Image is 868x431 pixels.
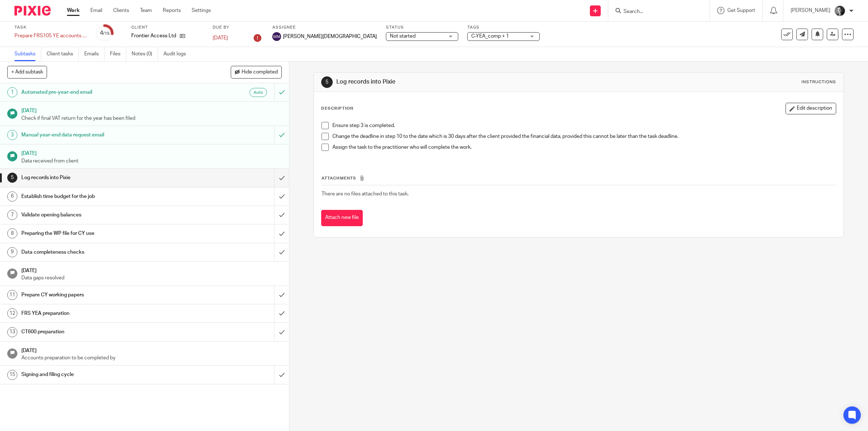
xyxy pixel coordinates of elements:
h1: Validate opening balances [21,210,185,220]
div: 6 [7,191,17,202]
h1: CT600 preparation [21,326,185,337]
h1: Manual year-end data request email [21,130,185,140]
span: [DATE] [213,35,228,41]
p: Assign the task to the practitioner who will complete the work. [332,144,836,151]
div: 12 [7,308,17,318]
a: Clients [113,7,129,14]
h1: Signing and filing cycle [21,369,185,380]
span: There are no files attached to this task. [322,191,409,197]
h1: Prepare CY working papers [21,290,185,300]
h1: [DATE] [21,265,282,274]
img: DSC_9061-3.jpg [834,5,846,17]
label: Task [14,25,87,30]
div: 7 [7,210,17,220]
a: Reports [163,7,181,14]
span: Get Support [727,8,755,13]
div: Instructions [801,79,836,85]
p: Check if final VAT return for the year has been filed [21,115,282,122]
h1: Establish time budget for the job [21,191,185,202]
a: Audit logs [163,47,191,61]
p: Data gaps resolved [21,274,282,282]
h1: Log records into Pixie [336,78,594,86]
div: Auto [250,88,267,97]
span: Hide completed [242,69,278,75]
h1: Data completeness checks [21,247,185,258]
a: Settings [192,7,211,14]
span: Not started [390,34,416,39]
div: 1 [7,87,17,97]
h1: [DATE] [21,345,282,354]
p: Frontier Access Ltd [131,32,176,39]
a: Subtasks [14,47,41,61]
div: 15 [7,370,17,380]
button: Edit description [786,103,836,114]
div: 3 [7,130,17,140]
h1: Automated pre-year-end email [21,87,185,98]
div: 5 [7,173,17,183]
p: [PERSON_NAME] [791,7,830,14]
a: Notes (0) [132,47,158,61]
div: 4 [100,29,110,37]
input: Search [623,9,688,15]
p: Description [321,106,353,111]
div: 11 [7,290,17,300]
div: Prepare FRS105 YE accounts for YE ... 12/24(cloud) EXTENSION GRANTED [14,32,87,39]
div: 9 [7,247,17,257]
a: Team [140,7,152,14]
span: C-YEA_comp + 1 [471,34,509,39]
button: Attach new file [321,210,363,226]
span: [PERSON_NAME][DEMOGRAPHIC_DATA] [283,33,377,40]
button: Hide completed [231,66,282,78]
a: Work [67,7,80,14]
img: svg%3E [272,32,281,41]
h1: [DATE] [21,148,282,157]
div: 13 [7,327,17,337]
h1: FRS YEA preparation [21,308,185,319]
small: /15 [103,31,110,35]
a: Files [110,47,126,61]
a: Emails [84,47,105,61]
div: 8 [7,228,17,238]
p: Data received from client [21,157,282,165]
p: Ensure step 3 is completed. [332,122,836,129]
h1: Preparing the WP file for CY use [21,228,185,239]
h1: Log records into Pixie [21,172,185,183]
h1: [DATE] [21,105,282,114]
img: Pixie [14,6,51,16]
a: Email [90,7,102,14]
label: Status [386,25,458,30]
button: + Add subtask [7,66,47,78]
label: Tags [467,25,540,30]
label: Due by [213,25,263,30]
a: Client tasks [47,47,79,61]
div: 5 [321,76,333,88]
label: Client [131,25,204,30]
label: Assignee [272,25,377,30]
span: Attachments [322,176,356,180]
p: Accounts preparation to be completed by [21,354,282,362]
p: Change the deadline in step 10 to the date which is 30 days after the client provided the financi... [332,133,836,140]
